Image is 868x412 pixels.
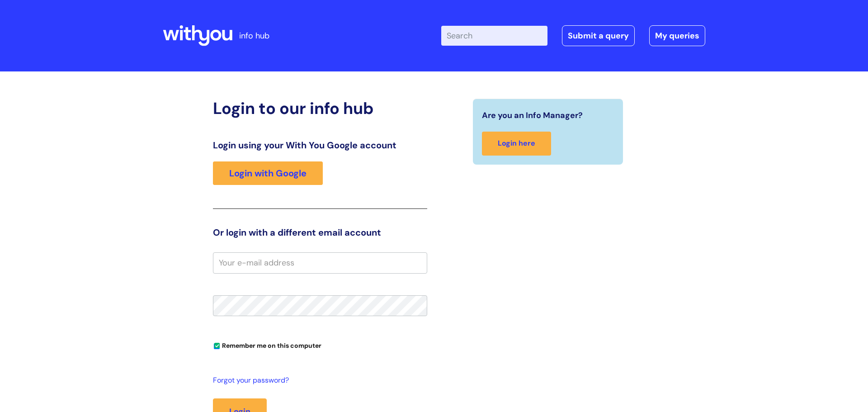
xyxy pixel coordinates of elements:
span: Are you an Info Manager? [482,108,583,123]
a: Login here [482,132,551,156]
h3: Or login with a different email account [213,227,427,238]
input: Your e-mail address [213,252,427,273]
label: Remember me on this computer [213,340,321,350]
h3: Login using your With You Google account [213,140,427,151]
input: Search [441,26,547,46]
a: My queries [649,25,705,46]
input: Remember me on this computer [214,343,220,349]
a: Submit a query [562,25,635,46]
h2: Login to our info hub [213,99,427,118]
a: Forgot your password? [213,374,423,387]
p: info hub [239,28,269,43]
a: Login with Google [213,161,323,185]
div: You can uncheck this option if you're logging in from a shared device [213,338,427,352]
